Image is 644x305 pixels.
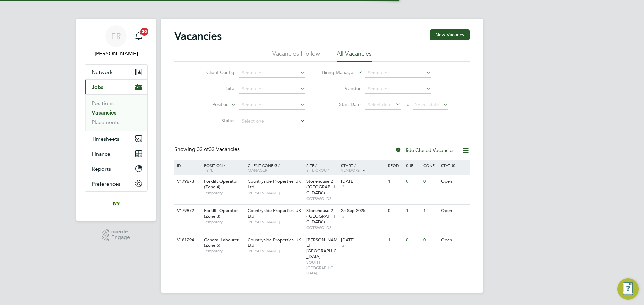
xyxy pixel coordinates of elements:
[85,50,148,58] span: Emma Randall
[196,118,234,124] label: Status
[306,178,335,196] span: Stonehouse 2 ([GEOGRAPHIC_DATA])
[248,237,301,248] span: Countryside Properties UK Ltd
[175,175,199,188] div: V179873
[386,175,404,188] div: 1
[85,25,148,58] a: ER[PERSON_NAME]
[190,101,229,108] label: Position
[368,102,392,108] span: Select date
[430,29,470,40] button: New Vacancy
[92,181,120,187] span: Preferences
[85,176,147,191] button: Preferences
[404,234,422,246] div: 0
[386,234,404,246] div: 1
[85,161,147,176] button: Reports
[197,146,240,153] span: 03 Vacancies
[386,160,404,171] div: Reqd
[85,94,147,131] div: Jobs
[132,25,145,47] a: 20
[272,50,320,62] li: Vacancies I follow
[204,248,244,254] span: Temporary
[305,160,340,176] div: Site /
[306,196,338,201] span: COTSWOLDS
[92,109,116,116] a: Vacancies
[92,151,110,157] span: Finance
[365,84,431,94] input: Search for...
[316,69,355,76] label: Hiring Manager
[395,147,455,153] label: Hide Closed Vacancies
[196,85,234,91] label: Site
[175,205,199,217] div: V179872
[402,100,411,109] span: To
[140,28,148,36] span: 20
[85,146,147,161] button: Finance
[239,68,305,78] input: Search for...
[92,84,103,90] span: Jobs
[248,167,267,173] span: Manager
[422,205,439,217] div: 1
[111,32,121,41] span: ER
[415,102,439,108] span: Select date
[404,160,422,171] div: Sub
[248,190,303,196] span: [PERSON_NAME]
[204,167,213,173] span: Type
[111,229,130,235] span: Powered by
[199,160,246,176] div: Position /
[306,237,338,260] span: [PERSON_NAME][GEOGRAPHIC_DATA]
[306,225,338,230] span: COTSWOLDS
[306,167,329,173] span: Site Group
[76,19,156,221] nav: Main navigation
[404,175,422,188] div: 0
[85,80,147,94] button: Jobs
[174,29,222,43] h2: Vacancies
[341,167,360,173] span: Vendors
[175,160,199,171] div: ID
[341,214,345,219] span: 3
[111,198,121,209] img: ivyresourcegroup-logo-retina.png
[204,237,239,248] span: General Labourer (Zone 5)
[239,117,305,126] input: Select one
[239,84,305,94] input: Search for...
[439,234,469,246] div: Open
[248,178,301,190] span: Countryside Properties UK Ltd
[248,248,303,254] span: [PERSON_NAME]
[306,260,338,276] span: SOUTH-[GEOGRAPHIC_DATA]
[306,208,335,225] span: Stonehouse 2 ([GEOGRAPHIC_DATA])
[322,85,361,91] label: Vendor
[111,235,130,240] span: Engage
[365,68,431,78] input: Search for...
[204,219,244,225] span: Temporary
[404,205,422,217] div: 1
[246,160,305,176] div: Client Config /
[174,146,241,153] div: Showing
[339,160,386,176] div: Start /
[617,278,639,300] button: Engage Resource Center
[439,205,469,217] div: Open
[341,208,385,214] div: 25 Sep 2025
[341,184,345,190] span: 3
[85,65,147,79] button: Network
[92,100,114,106] a: Positions
[92,136,119,142] span: Timesheets
[204,178,238,190] span: Forklift Operator (Zone 4)
[239,100,305,110] input: Search for...
[322,101,361,107] label: Start Date
[341,243,345,248] span: 2
[175,234,199,246] div: V181294
[85,198,148,209] a: Go to home page
[337,50,372,62] li: All Vacancies
[248,219,303,225] span: [PERSON_NAME]
[341,179,385,184] div: [DATE]
[422,160,439,171] div: Conf
[197,146,209,153] span: 03 of
[85,131,147,146] button: Timesheets
[422,175,439,188] div: 0
[92,69,113,75] span: Network
[341,237,385,243] div: [DATE]
[204,208,238,219] span: Forklift Operator (Zone 3)
[439,175,469,188] div: Open
[248,208,301,219] span: Countryside Properties UK Ltd
[204,190,244,196] span: Temporary
[102,229,130,242] a: Powered byEngage
[422,234,439,246] div: 0
[439,160,469,171] div: Status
